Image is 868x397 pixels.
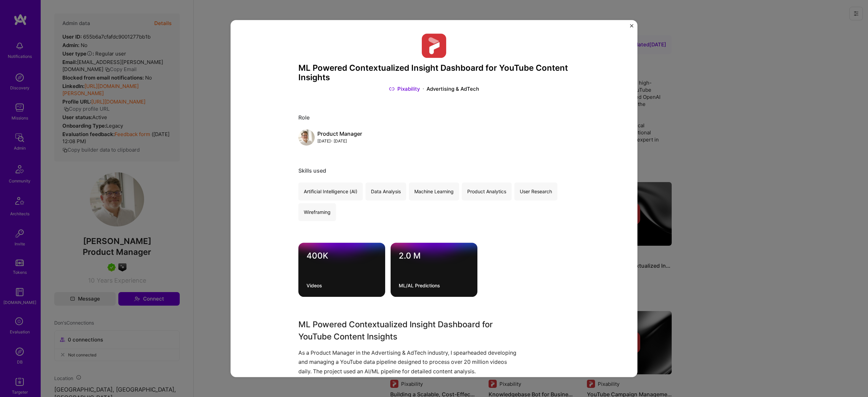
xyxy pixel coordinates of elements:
[298,167,570,174] div: Skills used
[423,85,424,92] img: Dot
[389,85,395,92] img: Link
[389,85,420,92] a: Pixability
[307,251,377,261] div: 400K
[298,63,570,83] h3: ML Powered Contextualized Insight Dashboard for YouTube Content Insights
[399,251,469,261] div: 2.0 M
[366,182,406,200] div: Data Analysis
[630,24,633,31] button: Close
[298,203,336,221] div: Wireframing
[427,85,479,92] div: Advertising & AdTech
[422,34,446,58] img: Company logo
[317,137,362,145] div: [DATE] - [DATE]
[298,318,519,343] h3: ML Powered Contextualized Insight Dashboard for YouTube Content Insights
[298,182,363,200] div: Artificial Intelligence (AI)
[409,182,459,200] div: Machine Learning
[307,282,377,289] div: Videos
[298,348,519,376] p: As a Product Manager in the Advertising & AdTech industry, I spearheaded developing and managing ...
[298,114,570,121] div: Role
[317,130,362,137] div: Product Manager
[514,182,557,200] div: User Research
[462,182,512,200] div: Product Analytics
[399,282,469,289] div: ML/AL Predictions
